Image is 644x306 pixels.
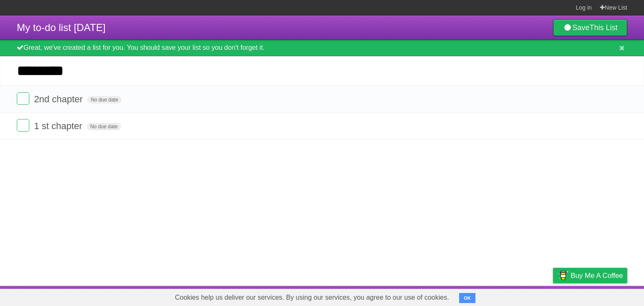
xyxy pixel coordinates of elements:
[441,288,459,304] a: About
[166,289,457,306] span: Cookies help us deliver our services. By using our services, you agree to our use of cookies.
[553,268,627,283] a: Buy me a coffee
[553,19,627,36] a: SaveThis List
[87,123,121,130] span: No due date
[34,121,84,131] span: 1 st chapter
[17,119,29,132] label: Done
[589,23,618,32] b: This List
[469,288,503,304] a: Developers
[574,288,627,304] a: Suggest a feature
[514,288,532,304] a: Terms
[571,268,623,283] span: Buy me a coffee
[17,92,29,105] label: Done
[459,293,475,303] button: OK
[34,94,85,104] span: 2nd chapter
[17,22,106,33] span: My to-do list [DATE]
[557,268,569,283] img: Buy me a coffee
[542,288,564,304] a: Privacy
[87,96,121,104] span: No due date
